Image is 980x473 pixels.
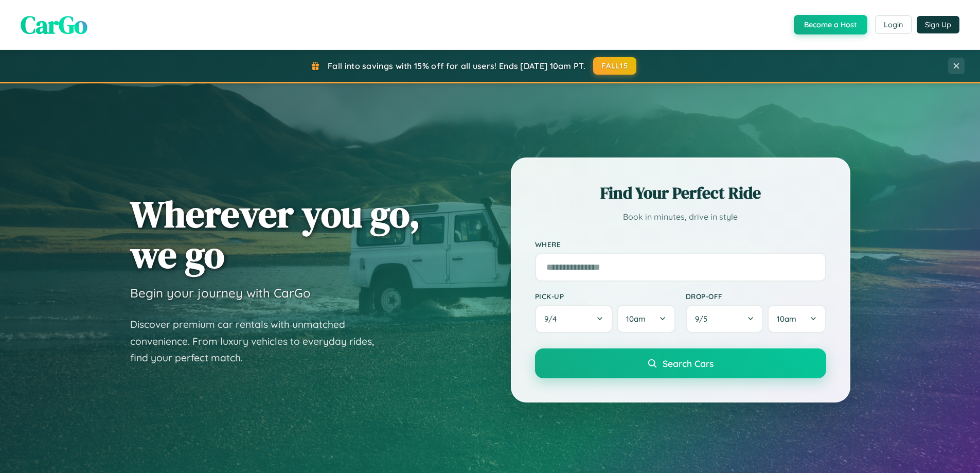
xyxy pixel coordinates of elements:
[617,305,675,333] button: 10am
[535,348,826,378] button: Search Cars
[695,314,712,324] span: 9 / 5
[686,305,764,333] button: 9/5
[794,15,867,34] button: Become a Host
[768,305,826,333] button: 10am
[21,8,87,42] span: CarGo
[535,292,675,301] label: Pick-up
[535,240,826,249] label: Where
[130,316,387,366] p: Discover premium car rentals with unmatched convenience. From luxury vehicles to everyday rides, ...
[593,57,636,75] button: FALL15
[535,209,826,224] p: Book in minutes, drive in style
[328,61,585,71] span: Fall into savings with 15% off for all users! Ends [DATE] 10am PT.
[130,285,311,301] h3: Begin your journey with CarGo
[535,305,613,333] button: 9/4
[544,314,562,324] span: 9 / 4
[686,292,826,301] label: Drop-off
[130,194,420,275] h1: Wherever you go, we go
[663,358,714,369] span: Search Cars
[777,314,796,324] span: 10am
[535,182,826,204] h2: Find Your Perfect Ride
[875,15,912,34] button: Login
[626,314,646,324] span: 10am
[917,16,959,33] button: Sign Up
